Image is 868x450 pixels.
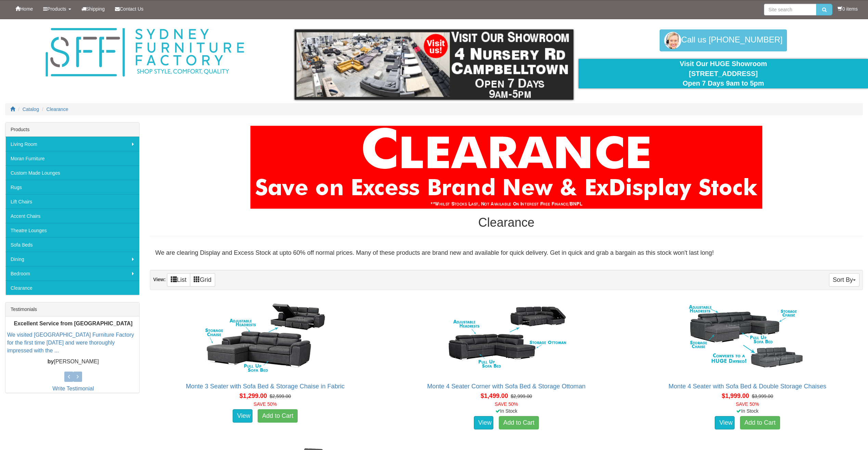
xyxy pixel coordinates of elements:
[7,332,134,353] a: We visited [GEOGRAPHIC_DATA] Furniture Factory for the first time [DATE] and were thoroughly impr...
[254,401,277,407] font: SAVE 50%
[481,392,508,399] span: $1,499.00
[48,359,54,364] b: by
[190,273,215,287] a: Grid
[5,194,139,209] a: Lift Chairs
[110,0,148,17] a: Contact Us
[23,107,39,112] a: Catalog
[722,392,749,399] span: $1,999.00
[752,393,773,399] del: $3,999.00
[204,301,327,376] img: Monte 3 Seater with Sofa Bed & Storage Chaise in Fabric
[511,393,532,399] del: $2,999.00
[153,277,166,282] strong: View:
[150,243,863,263] div: We are clearing Display and Excess Stock at upto 60% off normal prices. Many of these products ar...
[52,386,94,391] a: Write Testimonial
[495,401,518,407] font: SAVE 50%
[390,408,623,414] div: In Stock
[250,126,763,209] img: Clearance
[5,137,139,151] a: Living Room
[167,273,190,287] a: List
[270,393,291,399] del: $2,599.00
[740,416,780,430] a: Add to Cart
[764,4,816,15] input: Site search
[10,0,38,17] a: Home
[150,216,863,229] h1: Clearance
[76,0,110,17] a: Shipping
[47,6,66,12] span: Products
[5,266,139,280] a: Bedroom
[5,151,139,165] a: Moran Furniture
[42,26,247,79] img: Sydney Furniture Factory
[47,107,68,112] a: Clearance
[7,358,139,366] p: [PERSON_NAME]
[445,301,568,376] img: Monte 4 Seater Corner with Sofa Bed & Storage Ottoman
[233,409,252,423] a: View
[186,383,345,390] a: Monte 3 Seater with Sofa Bed & Storage Chaise in Fabric
[38,0,76,17] a: Products
[5,302,139,316] div: Testimonials
[474,416,494,430] a: View
[5,180,139,194] a: Rugs
[736,401,759,407] font: SAVE 50%
[20,6,33,12] span: Home
[499,416,539,430] a: Add to Cart
[86,6,105,12] span: Shipping
[715,416,735,430] a: View
[5,237,139,252] a: Sofa Beds
[258,409,298,423] a: Add to Cart
[5,165,139,180] a: Custom Made Lounges
[120,6,143,12] span: Contact Us
[686,301,809,376] img: Monte 4 Seater with Sofa Bed & Double Storage Chaises
[5,209,139,223] a: Accent Chairs
[5,223,139,237] a: Theatre Lounges
[295,29,574,100] img: showroom.gif
[838,5,858,12] li: 0 items
[14,321,132,326] b: Excellent Service from [GEOGRAPHIC_DATA]
[829,273,859,287] button: Sort By
[239,392,267,399] span: $1,299.00
[427,383,585,390] a: Monte 4 Seater Corner with Sofa Bed & Storage Ottoman
[5,252,139,266] a: Dining
[669,383,826,390] a: Monte 4 Seater with Sofa Bed & Double Storage Chaises
[631,408,864,414] div: In Stock
[584,59,863,88] div: Visit Our HUGE Showroom [STREET_ADDRESS] Open 7 Days 9am to 5pm
[5,280,139,295] a: Clearance
[5,123,139,137] div: Products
